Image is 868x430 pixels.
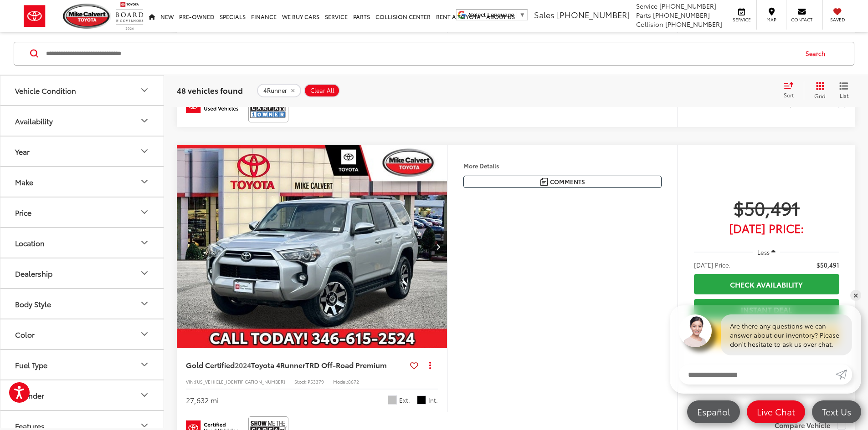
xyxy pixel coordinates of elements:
div: Body Style [139,298,150,309]
div: Vehicle Condition [139,85,150,96]
span: Classic Silver [388,395,397,405]
span: [DATE] Price: [694,260,730,269]
span: [PHONE_NUMBER] [653,10,710,20]
span: Stock: [294,378,308,385]
input: Enter your message [679,364,836,384]
div: Are there any questions we can answer about our inventory? Please don't hesitate to ask us over c... [721,314,852,355]
input: Search by Make, Model, or Keyword [45,42,797,64]
span: Less [757,248,770,256]
span: [DATE] Price: [694,223,839,233]
span: TRD Off-Road Premium [305,359,387,370]
div: Price [15,207,31,216]
span: Live Chat [752,406,800,417]
span: Graphite [417,395,426,405]
span: Grid [814,91,826,99]
span: 2024 [235,359,251,370]
a: Español [687,400,740,423]
a: Text Us [812,400,861,423]
span: Model: [333,378,348,385]
img: 2024 Toyota 4Runner TRD Off-Road Premium [176,145,448,349]
div: Features [15,421,45,430]
button: ColorColor [0,319,164,349]
img: Agent profile photo [679,314,712,347]
div: Dealership [139,268,150,278]
div: Location [139,237,150,248]
button: Search [797,42,838,65]
img: Comments [540,178,548,186]
div: Cylinder [15,390,44,399]
button: LocationLocation [0,228,164,257]
button: AvailabilityAvailability [0,106,164,135]
div: Cylinder [139,390,150,400]
div: Availability [15,116,53,125]
span: Contact [791,16,812,23]
span: [PHONE_NUMBER] [665,20,722,29]
div: Body Style [15,299,51,308]
img: Mike Calvert Toyota [63,4,111,29]
div: Dealership [15,268,52,277]
div: Fuel Type [15,360,47,369]
span: Toyota 4Runner [251,359,305,370]
button: Clear All [304,83,340,97]
a: Submit [836,364,852,384]
button: Less [753,244,781,260]
a: 2024 Toyota 4Runner TRD Off-Road Premium2024 Toyota 4Runner TRD Off-Road Premium2024 Toyota 4Runn... [176,145,448,348]
h4: More Details [463,162,662,169]
a: Check Availability [694,274,839,294]
span: Map [761,16,781,23]
div: Year [139,146,150,157]
button: Select sort value [779,81,804,99]
button: remove 4Runner [257,83,301,97]
button: Comments [463,176,662,188]
div: Price [139,207,150,218]
img: View CARFAX report [250,96,287,121]
div: Color [15,329,35,338]
span: 4Runner [263,86,287,94]
span: ▼ [519,11,525,18]
span: Sales [534,9,555,20]
button: PricePrice [0,197,164,227]
div: 2024 Toyota 4Runner TRD Off-Road Premium 0 [176,145,448,348]
span: Saved [827,16,847,23]
span: [PHONE_NUMBER] [557,9,630,20]
a: Gold Certified2024Toyota 4RunnerTRD Off-Road Premium [186,360,406,370]
span: List [839,91,848,99]
div: 27,632 mi [186,395,219,405]
div: Make [15,177,33,186]
button: MakeMake [0,167,164,196]
span: Ext. [399,396,410,405]
span: Español [693,406,734,417]
span: Int. [428,396,438,405]
span: 8672 [348,378,359,385]
button: Fuel TypeFuel Type [0,349,164,379]
button: List View [832,81,855,99]
span: dropdown dots [429,361,431,369]
button: Vehicle ConditionVehicle Condition [0,75,164,105]
span: $50,491 [694,196,839,219]
span: 48 vehicles found [177,84,243,95]
a: Live Chat [747,400,805,423]
span: VIN: [186,378,195,385]
span: Parts [636,10,651,20]
button: Body StyleBody Style [0,288,164,318]
button: Next image [429,231,447,263]
span: Clear All [310,86,334,94]
span: Collision [636,20,663,29]
span: Gold Certified [186,359,235,370]
div: Availability [139,115,150,126]
label: Compare Vehicle [775,421,846,430]
div: Make [139,176,150,187]
button: YearYear [0,136,164,166]
span: [PHONE_NUMBER] [659,1,716,10]
div: Location [15,238,45,247]
span: P53379 [308,378,324,385]
span: Service [731,16,752,23]
div: Vehicle Condition [15,86,76,94]
span: Comments [550,177,585,186]
button: Grid View [804,81,832,99]
span: Service [636,1,657,10]
button: DealershipDealership [0,258,164,288]
div: Year [15,147,30,155]
div: Fuel Type [139,359,150,370]
a: Instant Deal [694,299,839,319]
